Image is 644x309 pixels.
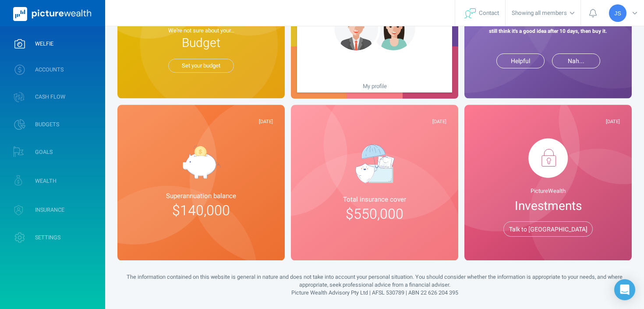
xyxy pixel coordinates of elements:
span: [DATE] [606,118,620,125]
span: BUDGETS [35,121,59,128]
span: Total insurance cover [303,195,446,204]
span: Talk to [GEOGRAPHIC_DATA] [509,225,587,234]
span: Superannuation balance [129,191,273,201]
button: Talk to [GEOGRAPHIC_DATA] [503,221,592,237]
img: svg+xml;base64,PHN2ZyB4bWxucz0iaHR0cDovL3d3dy53My5vcmcvMjAwMC9zdmciIHdpZHRoPSIyNyIgaGVpZ2h0PSIyNC... [464,8,476,18]
span: We're not sure about your... [129,26,273,35]
span: ACCOUNTS [35,66,64,73]
div: Open Intercom Messenger [614,279,635,300]
span: PictureWealth [531,187,566,195]
span: Investments [515,197,582,215]
span: Budget [129,34,273,52]
button: Nah... [552,53,600,68]
span: [DATE] [432,118,446,125]
span: INSURANCE [35,206,64,213]
button: Set your budget [168,59,234,73]
span: WEALTH [35,178,57,185]
span: Set your budget [173,61,229,70]
span: SETTINGS [35,234,60,241]
span: $550,000 [346,204,403,224]
img: PictureWealth [13,7,91,21]
div: The information contained on this website is general in nature and does not take into account you... [117,267,632,297]
span: CASH FLOW [35,93,65,100]
span: JS [614,10,621,17]
span: WELFIE [35,40,53,47]
span: $140,000 [172,200,230,221]
span: [DATE] [259,118,273,125]
span: GOALS [35,149,53,156]
button: Helpful [496,53,545,68]
div: John Smith [609,4,626,22]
